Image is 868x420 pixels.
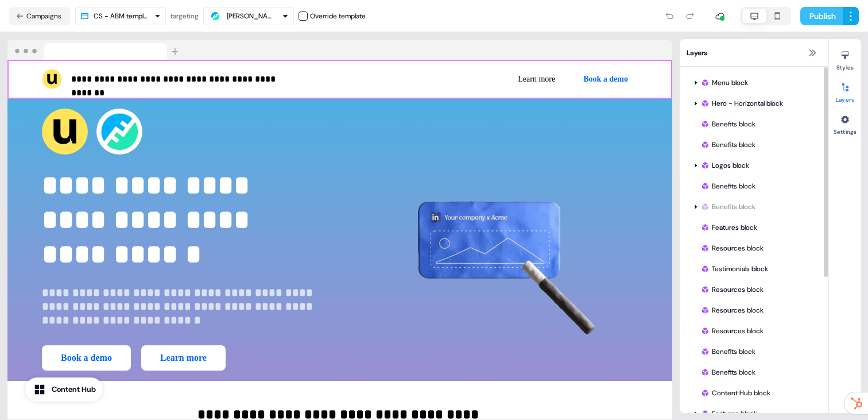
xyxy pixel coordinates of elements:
div: Content Hub block [700,387,817,399]
div: CS - ABM template [94,10,150,22]
img: Image [356,99,638,381]
button: Book a demo [42,345,131,371]
div: Benefits block [687,363,821,382]
button: Campaigns [9,7,71,25]
div: Benefits block [700,201,817,213]
div: Logos block [687,156,821,175]
div: Menu block [687,74,821,92]
div: Benefits block [700,180,817,192]
div: Testimonials block [700,263,817,275]
div: Resources block [700,325,817,337]
button: [PERSON_NAME] [203,7,294,25]
img: Browser topbar [7,40,184,60]
div: Hero - Horizontal block [687,94,821,113]
div: Menu block [700,77,817,88]
div: Benefits block [687,198,821,216]
button: Layers [829,78,861,103]
div: Benefits block [687,136,821,154]
div: Benefits block [700,367,817,378]
div: Testimonials block [687,260,821,278]
div: Resources block [687,301,821,319]
div: Resources block [687,239,821,257]
div: targeting [170,10,199,22]
div: Features block [700,408,817,419]
div: Features block [687,218,821,237]
div: Resources block [700,284,817,295]
button: Book a demo [573,69,638,90]
div: Book a demoLearn more [42,345,324,371]
button: Learn more [509,69,564,90]
div: Layers [680,39,828,67]
div: Benefits block [687,115,821,133]
div: Benefits block [687,342,821,361]
div: Content Hub [52,384,96,395]
div: Resources block [700,242,817,254]
div: Benefits block [700,139,817,151]
button: Learn more [141,345,226,371]
div: Features block [700,222,817,233]
button: Publish [800,7,843,25]
div: Resources block [687,280,821,299]
div: Resources block [700,305,817,316]
div: Learn moreBook a demo [344,69,638,90]
div: Benefits block [687,177,821,195]
div: Content Hub block [687,384,821,402]
div: Hero - Horizontal block [700,98,817,109]
div: [PERSON_NAME] [227,10,273,22]
button: Settings [829,110,861,136]
div: Benefits block [700,118,817,130]
div: Resources block [687,322,821,340]
div: Override template [310,10,366,22]
div: Benefits block [700,346,817,357]
button: Content Hub [25,377,103,402]
div: Logos block [700,160,817,171]
button: Styles [829,46,861,71]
